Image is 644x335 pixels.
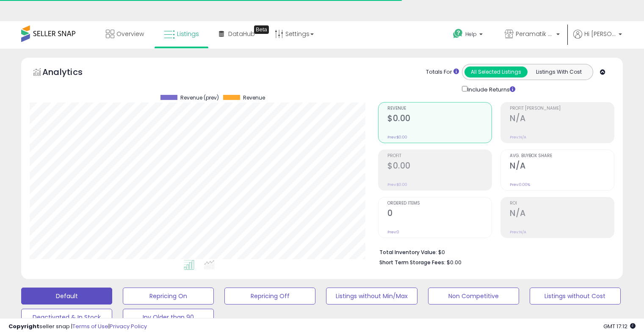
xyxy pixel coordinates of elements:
button: Non Competitive [428,288,519,305]
a: Help [446,22,491,48]
span: Peramatik Goods Ltd US [516,30,554,38]
button: Repricing On [123,288,214,305]
small: Prev: $0.00 [387,135,407,140]
span: Profit [387,154,492,158]
a: Listings [158,21,205,47]
button: Inv Older than 90 [123,309,214,326]
span: ROI [510,201,614,206]
small: Prev: $0.00 [387,182,407,187]
span: Listings [177,30,199,38]
a: Privacy Policy [110,322,147,330]
li: $0 [379,246,608,257]
a: Hi [PERSON_NAME] [573,30,622,49]
i: Get Help [453,28,463,39]
button: All Selected Listings [464,66,528,78]
div: Include Returns [456,84,525,94]
small: Prev: N/A [510,135,526,140]
small: Prev: 0 [387,230,399,235]
b: Short Term Storage Fees: [379,259,445,266]
span: Revenue [243,95,265,101]
div: Totals For [426,68,459,76]
h2: N/A [510,208,614,220]
small: Prev: N/A [510,230,526,235]
span: Help [465,30,477,38]
span: Profit [PERSON_NAME] [510,106,614,111]
button: Deactivated & In Stock [21,309,112,326]
span: $0.00 [447,258,462,266]
a: Overview [100,21,150,47]
h2: 0 [387,208,492,220]
button: Listings without Min/Max [326,288,417,305]
small: Prev: 0.00% [510,182,530,187]
div: Tooltip anchor [254,25,269,34]
h5: Analytics [42,66,99,80]
h2: $0.00 [387,114,492,125]
a: DataHub [213,21,261,47]
button: Default [21,288,112,305]
button: Listings without Cost [530,288,621,305]
span: Avg. Buybox Share [510,154,614,158]
b: Total Inventory Value: [379,249,437,256]
a: Settings [268,21,320,47]
h2: N/A [510,161,614,172]
span: Ordered Items [387,201,492,206]
div: seller snap | | [8,323,147,331]
span: Overview [116,30,144,38]
span: Revenue [387,106,492,111]
h2: N/A [510,114,614,125]
strong: Copyright [8,322,39,330]
a: Terms of Use [72,322,108,330]
span: Hi [PERSON_NAME] [584,30,616,38]
h2: $0.00 [387,161,492,172]
span: DataHub [228,30,255,38]
span: Revenue (prev) [180,95,219,101]
button: Listings With Cost [527,66,590,78]
button: Repricing Off [224,288,315,305]
a: Peramatik Goods Ltd US [498,21,566,49]
span: 2025-10-8 17:12 GMT [603,322,636,330]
